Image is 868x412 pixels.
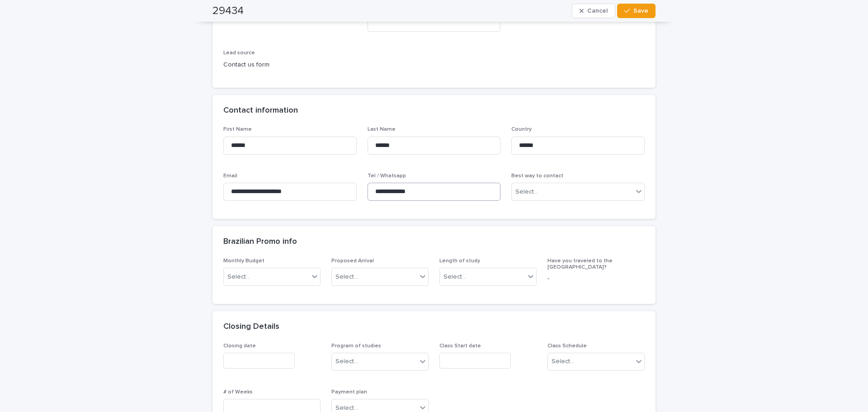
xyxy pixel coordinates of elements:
[547,258,613,270] span: Have you traveled to the [GEOGRAPHIC_DATA]?
[331,389,367,395] span: Payment plan
[223,50,255,56] span: Lead source
[439,343,481,349] span: Class Start date
[331,343,381,349] span: Program of studies
[223,258,264,264] span: Monthly Budget
[587,8,608,14] span: Cancel
[617,4,656,18] button: Save
[443,272,466,282] div: Select...
[552,357,574,366] div: Select...
[515,187,538,197] div: Select...
[633,8,648,14] span: Save
[368,127,396,132] span: Last Name
[335,357,358,366] div: Select...
[547,343,587,349] span: Class Schedule
[223,343,256,349] span: Closing date
[572,4,615,18] button: Cancel
[227,272,250,282] div: Select...
[335,272,358,282] div: Select...
[223,237,297,247] h2: Brazilian Promo info
[223,322,279,332] h2: Closing Details
[511,127,532,132] span: Country
[223,106,298,116] h2: Contact information
[212,5,244,18] h2: 29434
[331,258,374,264] span: Proposed Arrival
[547,274,645,284] p: -
[511,173,563,179] span: Best way to contact
[223,389,253,395] span: # of Weeks
[439,258,480,264] span: Length of study
[223,60,357,70] p: Contact us form
[223,173,237,179] span: Email
[223,127,252,132] span: First Name
[368,173,406,179] span: Tel / Whatsapp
